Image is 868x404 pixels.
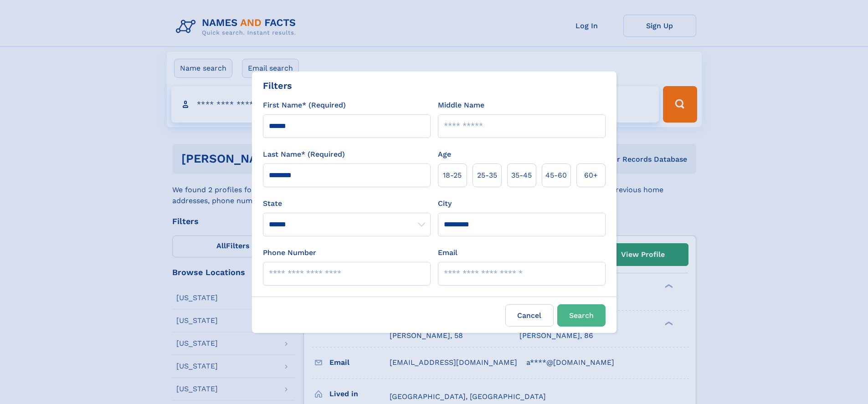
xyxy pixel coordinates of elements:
[438,100,484,111] label: Middle Name
[263,79,292,92] div: Filters
[511,170,532,181] span: 35‑45
[263,149,345,160] label: Last Name* (Required)
[438,247,457,258] label: Email
[584,170,598,181] span: 60+
[477,170,497,181] span: 25‑35
[505,304,554,327] label: Cancel
[557,304,606,327] button: Search
[263,198,431,209] label: State
[438,198,452,209] label: City
[263,100,346,111] label: First Name* (Required)
[443,170,462,181] span: 18‑25
[545,170,567,181] span: 45‑60
[263,247,316,258] label: Phone Number
[438,149,451,160] label: Age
